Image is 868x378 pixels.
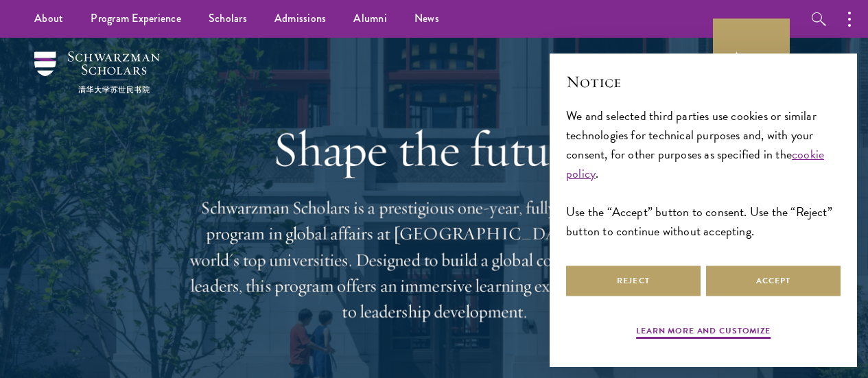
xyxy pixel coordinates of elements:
a: Apply [713,19,790,95]
div: We and selected third parties use cookies or similar technologies for technical purposes and, wit... [566,106,841,241]
button: Accept [706,265,841,296]
img: Schwarzman Scholars [34,51,160,93]
button: Learn more and customize [636,324,771,341]
p: Schwarzman Scholars is a prestigious one-year, fully funded master’s program in global affairs at... [187,195,681,325]
a: cookie policy [566,145,824,182]
button: Reject [566,265,701,296]
h2: Notice [566,70,841,93]
h1: Shape the future. [187,120,681,178]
